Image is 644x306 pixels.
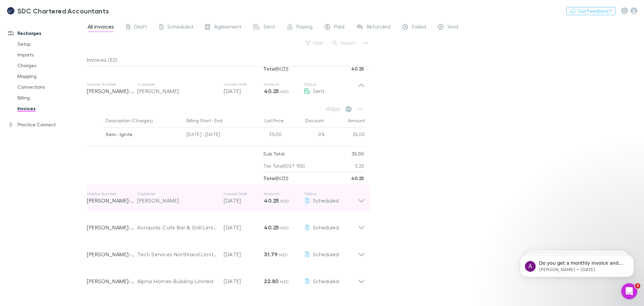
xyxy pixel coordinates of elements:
[264,191,304,196] p: Amount
[87,87,137,95] p: [PERSON_NAME]-0053
[224,82,264,87] p: Invoice Date
[264,197,279,204] strong: 40.25
[263,160,305,172] p: Tax Total (GST 15%)
[263,175,276,181] strong: Total
[329,39,360,47] button: Search
[263,148,284,160] p: Sub Total
[224,277,264,285] p: [DATE]
[351,175,364,181] strong: 40.25
[82,75,370,102] div: Invoice Number[PERSON_NAME]-0053Customer[PERSON_NAME]Invoice Date[DATE]Amount40.25 NZDStatusSent
[137,196,217,205] div: [PERSON_NAME]
[304,82,358,87] p: Status
[82,265,370,292] div: [PERSON_NAME]-0056Alpha Homes Building Limited[DATE]22.80 NZDScheduled
[279,252,288,257] span: NZD
[137,277,217,285] div: Alpha Homes Building Limited
[635,283,640,289] span: 3
[7,7,15,15] img: SDC Chartered Accountants's Logo
[244,127,284,143] div: 35.00
[137,191,217,196] p: Customer
[263,63,288,75] p: ( NZD )
[137,223,217,231] div: Acropolis Cafe Bar & Grill Limited
[621,283,637,299] iframe: Intercom live chat
[11,92,91,103] a: Billing
[11,103,91,114] a: Invoices
[284,127,325,143] div: 0%
[224,87,264,95] p: [DATE]
[355,160,364,172] p: 5.25
[313,251,339,257] span: Scheduled
[313,224,339,230] span: Scheduled
[264,278,278,285] strong: 22.80
[264,251,277,258] strong: 31.79
[17,7,109,15] h3: SDC Chartered Accountants
[1,119,91,130] a: Practice Connect
[367,23,390,32] span: Refunded
[137,250,217,258] div: Tech Services Northland Limited
[88,23,114,32] span: All invoices
[297,23,313,32] span: Paying
[334,23,344,32] span: Paid
[82,211,370,238] div: [PERSON_NAME]-0041Acropolis Cafe Bar & Grill Limited[DATE]40.25 NZDScheduled
[263,172,288,184] p: ( NZD )
[264,82,304,87] p: Amount
[510,241,644,288] iframe: Intercom notifications message
[1,28,91,39] a: Recharges
[214,23,241,32] span: Agreement
[280,225,289,230] span: NZD
[87,250,137,258] p: [PERSON_NAME]-0057
[264,23,275,32] span: Sent
[264,224,279,231] strong: 40.25
[11,71,91,82] a: Mapping
[304,191,358,196] p: Status
[324,104,342,114] span: Available when invoice is finalised
[224,250,264,258] p: [DATE]
[325,127,365,143] div: 35.00
[352,148,364,160] p: 35.00
[11,60,91,71] a: Charges
[264,88,279,94] strong: 40.25
[224,223,264,231] p: [DATE]
[280,199,289,204] span: NZD
[184,127,244,143] div: [DATE] - [DATE]
[137,82,217,87] p: Customer
[87,196,137,205] p: [PERSON_NAME]-0042
[566,7,616,15] button: Got Feedback?
[167,23,193,32] span: Scheduled
[224,191,264,196] p: Invoice Date
[87,191,137,196] p: Invoice Number
[87,82,137,87] p: Invoice Number
[302,39,328,47] button: Filter
[313,278,339,284] span: Scheduled
[313,197,339,204] span: Scheduled
[11,49,91,60] a: Imports
[351,66,364,72] strong: 40.25
[412,23,426,32] span: Failed
[447,23,458,32] span: Void
[224,196,264,205] p: [DATE]
[11,39,91,49] a: Setup
[87,277,137,285] p: [PERSON_NAME]-0056
[137,87,217,95] div: [PERSON_NAME]
[280,279,289,284] span: NZD
[106,127,181,141] div: Xero - Ignite
[11,82,91,92] a: Connections
[263,66,276,72] strong: Total
[280,89,289,94] span: NZD
[3,3,113,19] a: SDC Chartered Accountants
[82,184,370,211] div: Invoice Number[PERSON_NAME]-0042Customer[PERSON_NAME]Invoice Date[DATE]Amount40.25 NZDStatusSched...
[82,238,370,265] div: [PERSON_NAME]-0057Tech Services Northland Limited[DATE]31.79 NZDScheduled
[134,23,147,32] span: Draft
[313,88,324,94] span: Sent
[87,223,137,231] p: [PERSON_NAME]-0041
